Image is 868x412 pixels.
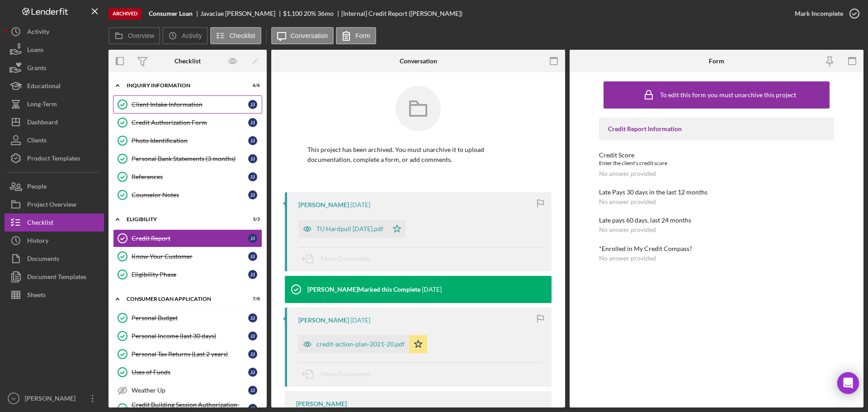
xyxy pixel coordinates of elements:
div: Documents [27,250,59,270]
div: Open Intercom Messenger [837,372,859,394]
div: credit-action-plan-2021-20.pdf [316,341,405,348]
div: Consumer Loan Application [127,296,237,302]
div: Eligibility [127,217,237,222]
button: Loans [5,41,104,59]
button: Move Documents [298,363,380,385]
div: TU Hardpull [DATE].pdf [316,225,383,232]
div: Product Templates [27,149,80,170]
div: J J [248,252,257,261]
button: History [5,232,104,250]
a: Personal Tax Returns (Last 2 years)JJ [113,345,262,363]
div: Grants [27,59,46,79]
div: Credit Report [132,235,248,242]
div: [PERSON_NAME] Marked this Complete [307,286,420,293]
button: Project Overview [5,195,104,213]
div: Mark Incomplete [795,5,843,23]
div: Conversation [400,57,437,65]
button: Checklist [5,213,104,232]
div: History [27,232,48,252]
button: credit-action-plan-2021-20.pdf [298,335,427,353]
div: Photo Identification [132,137,248,144]
label: Form [355,32,370,39]
a: Eligibility PhaseJJ [113,265,262,284]
button: Checklist [210,27,261,44]
div: [PERSON_NAME] [298,201,349,208]
time: 2023-08-08 15:58 [422,286,442,293]
div: Client Intake Information [132,101,248,108]
button: Educational [5,77,104,95]
div: Personal Bank Statements (3 months) [132,155,248,162]
div: J J [248,136,257,145]
div: J J [248,154,257,163]
button: Sheets [5,286,104,304]
a: Credit ReportJJ [113,229,262,247]
div: J J [248,313,257,322]
button: Long-Term [5,95,104,113]
a: Activity [5,23,104,41]
b: Consumer Loan [149,10,193,17]
div: Late Pays 30 days in the last 12 months [599,189,834,196]
div: Weather Up [132,387,248,394]
div: 3 / 3 [244,217,260,222]
button: Documents [5,250,104,268]
a: Uses of FundsJJ [113,363,262,381]
div: 36 mo [317,10,334,17]
a: Client Intake InformationJJ [113,95,262,114]
div: Know Your Customer [132,253,248,260]
a: Personal BudgetJJ [113,309,262,327]
time: 2023-08-08 15:58 [350,317,370,324]
time: 2023-08-08 15:58 [350,201,370,208]
button: People [5,177,104,195]
button: Clients [5,131,104,149]
div: [Internal] Credit Report ([PERSON_NAME]) [341,10,462,17]
div: J J [248,270,257,279]
div: Personal Budget [132,314,248,322]
button: Dashboard [5,113,104,131]
div: Eligibility Phase [132,271,248,278]
div: Archived [108,8,142,19]
div: Form [709,57,724,65]
div: J J [248,234,257,243]
div: J J [248,350,257,359]
div: [PERSON_NAME] [296,400,347,407]
div: Enter the client's credit score [599,159,834,168]
div: Dashboard [27,113,58,133]
div: [PERSON_NAME] [298,317,349,324]
div: No answer provided [599,198,656,205]
div: 7 / 8 [244,296,260,302]
div: Checklist [175,57,201,65]
div: Personal Income (last 30 days) [132,332,248,340]
span: Move Documents [321,370,371,378]
div: Checklist [27,213,53,234]
div: [PERSON_NAME] [23,389,81,410]
div: 20 % [304,10,316,17]
div: $1,100 [283,10,302,17]
button: Document Templates [5,268,104,286]
a: Personal Bank Statements (3 months)JJ [113,150,262,168]
div: Clients [27,131,47,152]
a: Know Your CustomerJJ [113,247,262,265]
div: No answer provided [599,255,656,262]
div: Late pays 60 days, last 24 months [599,217,834,224]
a: Credit Authorization FormJJ [113,114,262,132]
label: Checklist [230,32,255,39]
div: Project Overview [27,195,76,216]
a: Weather UpJJ [113,381,262,399]
div: J J [248,368,257,377]
label: Conversation [291,32,328,39]
a: Grants [5,59,104,77]
button: Conversation [271,27,334,44]
div: Javaciae [PERSON_NAME] [200,10,283,17]
div: No answer provided [599,226,656,233]
label: Overview [128,32,154,39]
a: Personal Income (last 30 days)JJ [113,327,262,345]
